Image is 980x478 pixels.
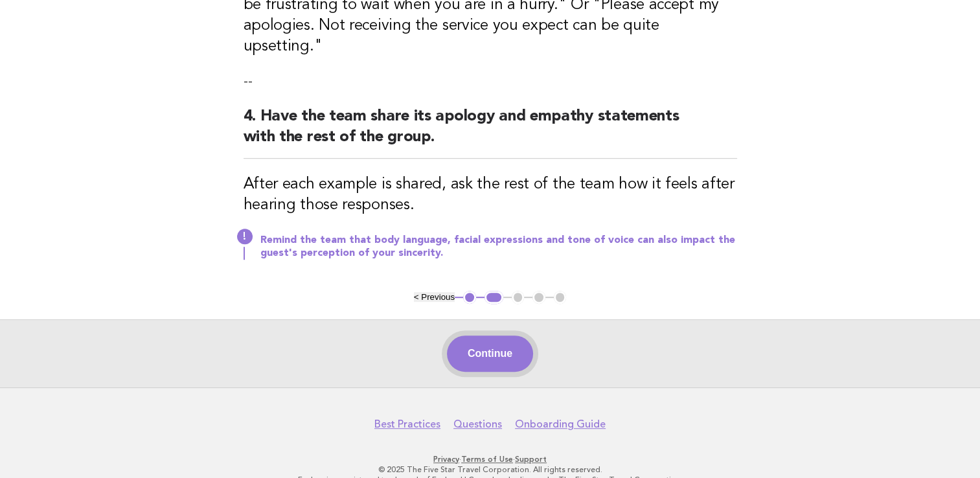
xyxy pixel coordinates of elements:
a: Terms of Use [461,455,513,464]
h3: After each example is shared, ask the rest of the team how it feels after hearing those responses. [244,174,737,216]
p: · · [94,454,887,464]
button: 1 [463,291,476,304]
button: < Previous [414,292,455,302]
a: Support [515,455,547,464]
a: Onboarding Guide [515,418,606,431]
p: Remind the team that body language, facial expressions and tone of voice can also impact the gues... [260,234,737,260]
p: © 2025 The Five Star Travel Corporation. All rights reserved. [94,464,887,475]
button: 2 [484,291,503,304]
p: -- [244,73,737,91]
a: Best Practices [374,418,440,431]
button: Continue [447,336,533,372]
a: Privacy [433,455,459,464]
h2: 4. Have the team share its apology and empathy statements with the rest of the group. [244,106,737,159]
a: Questions [453,418,502,431]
